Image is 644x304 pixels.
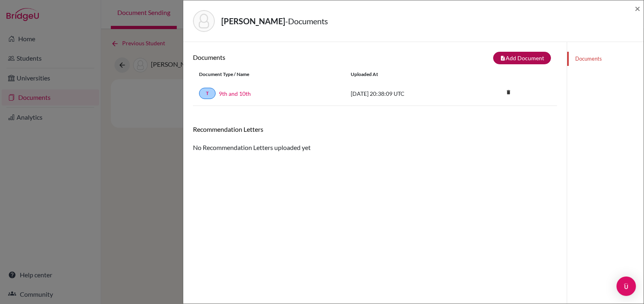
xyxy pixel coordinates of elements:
strong: [PERSON_NAME] [221,16,285,26]
span: - Documents [285,16,328,26]
div: Open Intercom Messenger [616,277,636,296]
h6: Recommendation Letters [193,125,557,133]
span: × [635,2,640,14]
a: delete [502,87,515,98]
i: delete [502,86,515,98]
div: Uploaded at [345,71,466,78]
h6: Documents [193,53,375,61]
div: [DATE] 20:38:09 UTC [345,89,466,98]
a: T [199,88,216,99]
button: Close [635,4,640,13]
div: Document Type / Name [193,71,345,78]
a: 9th and 10th [219,89,251,98]
button: note_addAdd Document [493,52,551,64]
a: Documents [567,52,644,66]
i: note_add [500,55,506,61]
div: No Recommendation Letters uploaded yet [193,125,557,152]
